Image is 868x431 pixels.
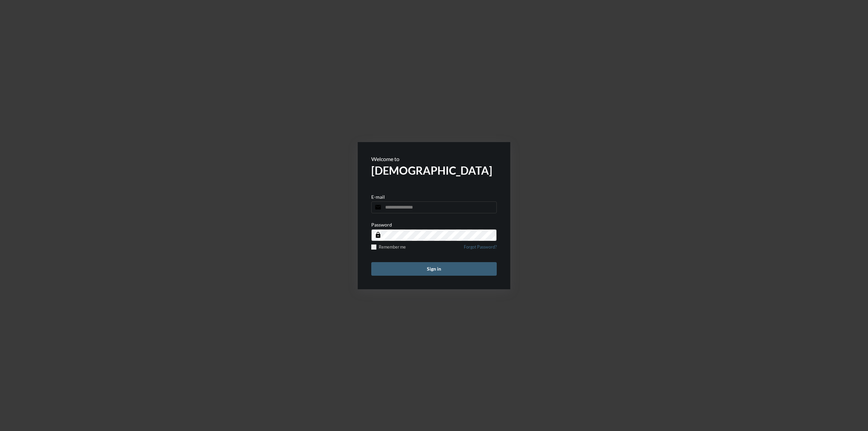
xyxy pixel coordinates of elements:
[371,156,497,162] p: Welcome to
[371,164,497,177] h2: [DEMOGRAPHIC_DATA]
[371,194,385,200] p: E-mail
[371,262,497,276] button: Sign in
[464,244,497,254] a: Forgot Password?
[371,222,392,228] p: Password
[371,244,406,250] label: Remember me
